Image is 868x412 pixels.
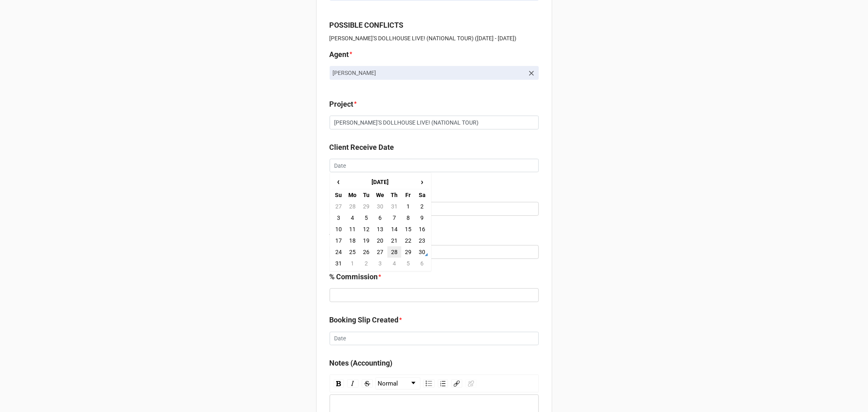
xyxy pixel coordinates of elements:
label: % Commission [330,271,378,283]
td: 2 [359,258,373,269]
td: 30 [415,246,429,258]
div: Strikethrough [362,379,373,388]
td: 28 [387,246,401,258]
td: 21 [387,235,401,246]
th: Sa [415,189,429,201]
span: › [415,175,429,188]
td: 7 [387,212,401,224]
td: 14 [387,224,401,235]
div: rdw-inline-control [332,377,374,390]
div: Unlink [466,379,477,388]
div: Italic [347,379,359,388]
td: 27 [332,201,345,212]
td: 20 [373,235,387,246]
td: 5 [359,212,373,224]
label: Client Receive Date [330,142,394,153]
td: 28 [345,201,359,212]
th: Mo [345,189,359,201]
td: 11 [345,224,359,235]
th: Th [387,189,401,201]
td: 23 [415,235,429,246]
div: rdw-list-control [422,377,450,390]
label: Booking Slip Created [330,314,399,326]
td: 3 [373,258,387,269]
b: POSSIBLE CONFLICTS [330,21,404,29]
label: Agent [330,49,349,60]
label: Notes (Accounting) [330,357,393,369]
td: 18 [345,235,359,246]
td: 6 [373,212,387,224]
input: Date [330,159,539,173]
div: Unordered [423,379,435,388]
th: [DATE] [345,175,415,189]
span: Normal [378,379,398,389]
td: 31 [332,258,345,269]
td: 3 [332,212,345,224]
td: 2 [415,201,429,212]
div: rdw-toolbar [330,375,539,392]
div: rdw-block-control [374,377,422,390]
div: Ordered [438,379,448,388]
td: 1 [401,201,415,212]
td: 10 [332,224,345,235]
p: [PERSON_NAME] [333,69,524,77]
td: 29 [401,246,415,258]
td: 1 [345,258,359,269]
td: 24 [332,246,345,258]
td: 26 [359,246,373,258]
span: ‹ [332,175,345,188]
td: 4 [387,258,401,269]
td: 17 [332,235,345,246]
p: [PERSON_NAME]'S DOLLHOUSE LIVE! (NATIONAL TOUR) ([DATE] - [DATE]) [330,34,539,42]
td: 30 [373,201,387,212]
div: Bold [334,379,344,388]
td: 13 [373,224,387,235]
td: 31 [387,201,401,212]
td: 9 [415,212,429,224]
div: rdw-link-control [450,377,478,390]
td: 19 [359,235,373,246]
td: 16 [415,224,429,235]
td: 12 [359,224,373,235]
div: Link [451,379,462,388]
a: Block Type [376,378,420,389]
td: 27 [373,246,387,258]
td: 8 [401,212,415,224]
label: Project [330,99,354,110]
td: 4 [345,212,359,224]
td: 22 [401,235,415,246]
th: We [373,189,387,201]
td: 15 [401,224,415,235]
td: 5 [401,258,415,269]
td: 29 [359,201,373,212]
td: 6 [415,258,429,269]
th: Fr [401,189,415,201]
div: rdw-dropdown [376,377,420,390]
input: Date [330,332,539,346]
td: 25 [345,246,359,258]
th: Tu [359,189,373,201]
th: Su [332,189,345,201]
